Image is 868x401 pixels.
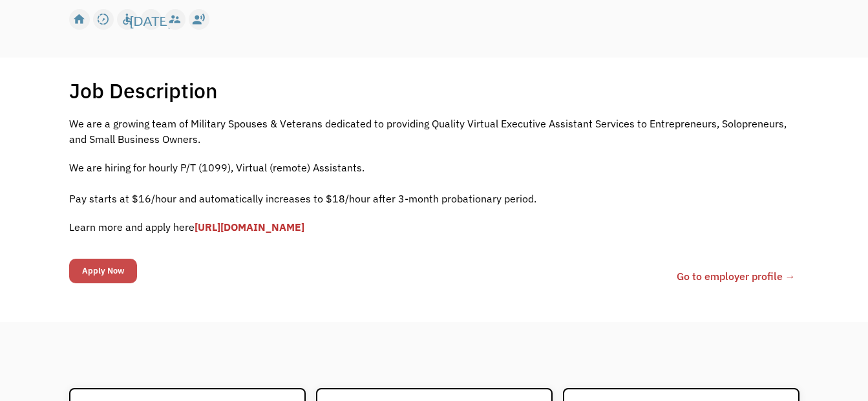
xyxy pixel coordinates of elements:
div: slow_motion_video [96,10,110,29]
div: record_voice_over [192,10,206,29]
div: [DATE] [130,10,172,29]
p: We are hiring for hourly P/T (1099), Virtual (remote) Assistants. ‍ Pay starts at $16/hour and au... [69,160,799,206]
a: Go to employer profile → [677,268,796,284]
form: Email Form [69,255,137,287]
h1: Job Description [69,78,218,103]
div: home [72,10,86,29]
p: Learn more and apply here [69,219,799,235]
div: accessible [120,10,134,29]
div: supervisor_account [168,10,182,29]
p: We are a growing team of Military Spouses & Veterans dedicated to providing Quality Virtual Execu... [69,116,799,147]
a: [URL][DOMAIN_NAME] [195,221,304,233]
input: Apply Now [69,259,137,283]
